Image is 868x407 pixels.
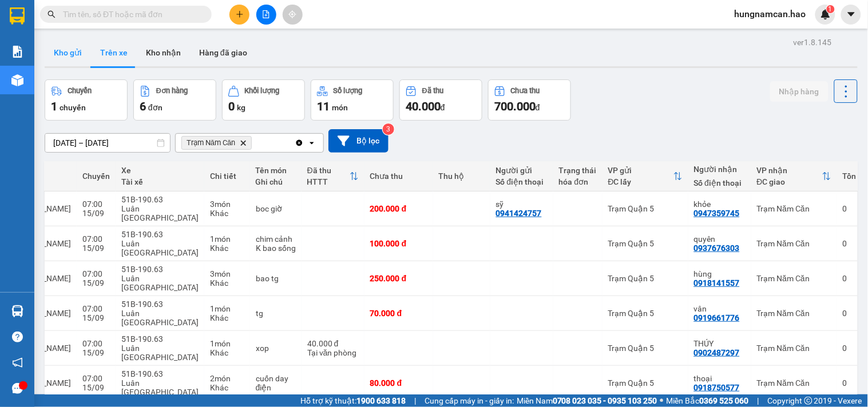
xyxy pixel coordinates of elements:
[121,166,199,175] div: Xe
[488,79,571,121] button: Chưa thu700.000đ
[694,269,746,278] div: hùng
[283,5,303,25] button: aim
[121,265,199,274] div: 51B-190.63
[694,339,746,348] div: THÚY
[307,138,316,147] svg: open
[148,103,162,112] span: đơn
[399,79,482,121] button: Đã thu40.000đ
[82,348,110,357] div: 15/09
[262,10,270,18] span: file-add
[758,394,759,407] span: |
[210,209,244,218] div: Khác
[256,274,296,283] div: bao tg
[82,278,110,288] div: 15/09
[300,394,406,407] span: Hỗ trợ kỹ thuật:
[307,177,350,186] div: HTTT
[256,177,296,186] div: Ghi chú
[254,137,255,149] input: Selected Trạm Năm Căn.
[441,103,445,112] span: đ
[536,103,540,112] span: đ
[757,344,831,353] div: Trạm Năm Căn
[82,383,110,392] div: 15/09
[237,103,245,112] span: kg
[256,244,296,253] div: K bao sống
[302,161,364,191] th: Toggle SortBy
[603,161,688,191] th: Toggle SortBy
[121,378,199,397] div: Luân [GEOGRAPHIC_DATA]
[11,46,23,58] img: solution-icon
[406,99,441,113] span: 40.000
[608,344,683,353] div: Trạm Quận 5
[608,309,683,318] div: Trạm Quận 5
[256,309,296,318] div: tg
[694,374,746,383] div: thoại
[757,166,822,175] div: VP nhận
[47,10,56,18] span: search
[757,274,831,283] div: Trạm Năm Căn
[804,397,812,405] span: copyright
[133,79,216,121] button: Đơn hàng6đơn
[107,42,478,57] li: Hotline: 02839552959
[757,378,831,388] div: Trạm Năm Căn
[370,274,427,283] div: 250.000 đ
[553,396,657,405] strong: 0708 023 035 - 0935 103 250
[82,374,110,383] div: 07:00
[12,357,23,368] span: notification
[210,234,244,244] div: 1 món
[757,204,831,213] div: Trạm Năm Căn
[317,99,330,113] span: 11
[121,309,199,327] div: Luân [GEOGRAPHIC_DATA]
[356,396,406,405] strong: 1900 633 818
[694,304,746,313] div: vân
[240,139,247,146] svg: Delete
[295,138,304,147] svg: Clear all
[256,374,296,392] div: cuốn day điện
[694,244,740,253] div: 0937676303
[11,305,23,317] img: warehouse-icon
[82,244,110,253] div: 15/09
[210,313,244,322] div: Khác
[288,10,296,18] span: aim
[694,348,740,357] div: 0902487297
[121,177,199,186] div: Tài xế
[496,209,542,218] div: 0941424757
[694,383,740,392] div: 0918750577
[121,369,199,378] div: 51B-190.63
[841,5,861,25] button: caret-down
[82,209,110,218] div: 15/09
[307,166,350,175] div: Đã thu
[496,199,548,209] div: sỹ
[383,123,394,135] sup: 3
[137,39,190,66] button: Kho nhận
[156,87,188,95] div: Đơn hàng
[726,7,815,21] span: hungnamcan.hao
[82,199,110,209] div: 07:00
[694,178,746,187] div: Số điện thoại
[51,99,57,113] span: 1
[210,339,244,348] div: 1 món
[370,239,427,248] div: 100.000 đ
[751,161,837,191] th: Toggle SortBy
[82,171,110,181] div: Chuyến
[608,378,683,388] div: Trạm Quận 5
[608,274,683,283] div: Trạm Quận 5
[210,199,244,209] div: 3 món
[45,79,128,121] button: Chuyến1chuyến
[45,134,170,152] input: Select a date range.
[370,378,427,388] div: 80.000 đ
[12,332,23,342] span: question-circle
[517,394,657,407] span: Miền Nam
[770,81,829,102] button: Nhập hàng
[608,204,683,213] div: Trạm Quận 5
[82,313,110,322] div: 15/09
[425,394,514,407] span: Cung cấp máy in - giấy in:
[694,313,740,322] div: 0919661776
[256,166,296,175] div: Tên món
[121,195,199,204] div: 51B-190.63
[608,166,673,175] div: VP gửi
[228,99,235,113] span: 0
[121,230,199,239] div: 51B-190.63
[414,394,416,407] span: |
[82,234,110,244] div: 07:00
[821,9,831,19] img: icon-new-feature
